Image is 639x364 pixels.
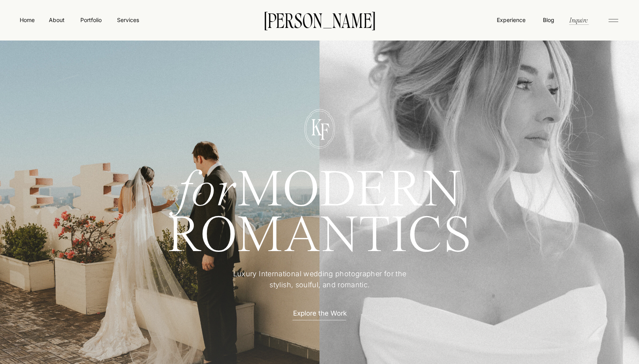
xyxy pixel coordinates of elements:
h1: ROMANTICS [139,214,501,257]
p: F [314,120,335,140]
a: Blog [541,16,556,24]
a: Explore the Work [285,309,354,317]
a: Portfolio [77,16,105,24]
p: K [306,116,327,136]
a: Home [18,16,36,24]
a: Inquire [568,15,589,24]
h1: MODERN [139,169,501,207]
p: Luxury International wedding photographer for the stylish, soulful, and romantic. [221,268,418,292]
a: Experience [496,16,526,24]
a: About [48,16,65,24]
a: [PERSON_NAME] [252,11,387,28]
i: for [178,166,237,218]
a: Services [116,16,139,24]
